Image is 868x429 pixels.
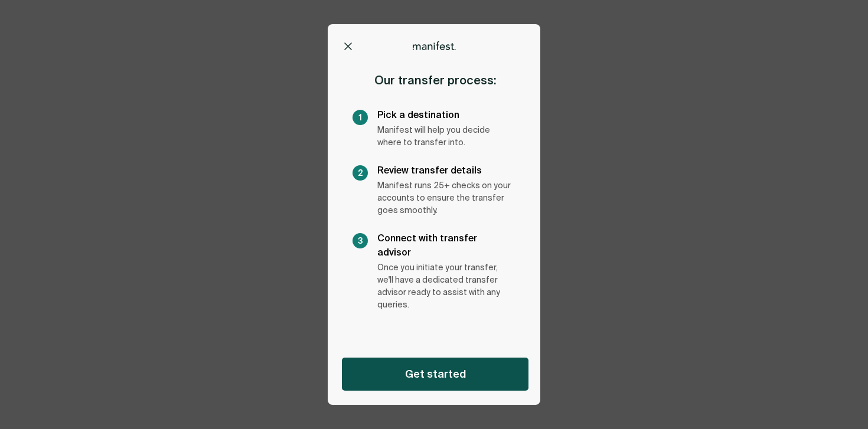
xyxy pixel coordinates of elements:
p: Manifest runs 25+ checks on your accounts to ensure the transfer goes smoothly. [377,180,512,217]
p: Connect with transfer advisor [377,231,512,260]
span: Get started [405,367,466,381]
span: 3 [358,233,363,248]
button: Get started [342,358,528,391]
p: Review transfer details [377,163,512,178]
span: 2 [358,165,363,181]
p: Pick a destination [377,108,512,122]
h3: Our transfer process: [374,71,496,89]
span: 1 [359,110,362,125]
p: Once you initiate your transfer, we'll have a dedicated transfer advisor ready to assist with any... [377,262,512,312]
p: Manifest will help you decide where to transfer into. [377,125,512,149]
